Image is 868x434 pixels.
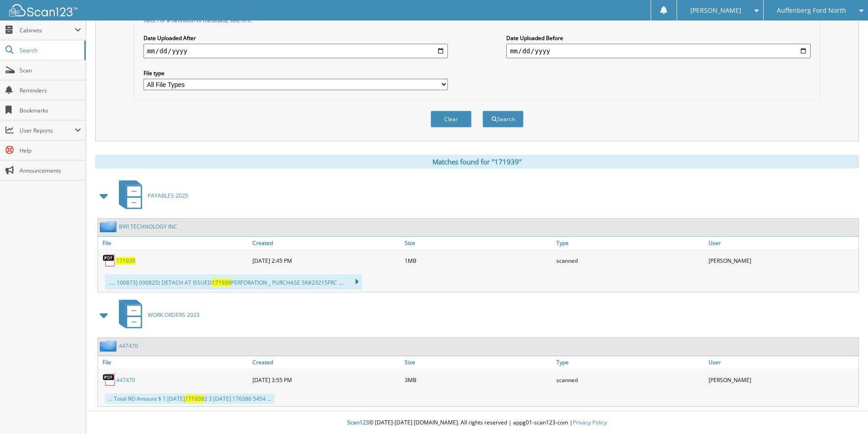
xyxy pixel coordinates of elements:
div: © [DATE]-[DATE] [DOMAIN_NAME]. All rights reserved | appg01-scan123-com | [86,412,868,434]
a: 447470 [116,376,135,384]
a: Size [402,237,555,249]
div: [PERSON_NAME] [706,371,858,389]
span: 171939 [212,279,231,286]
a: 171939 [116,257,135,265]
input: end [506,44,811,58]
button: Clear [431,111,472,128]
div: 1MB [402,251,555,270]
div: scanned [554,371,706,389]
span: Scan [20,66,81,74]
label: Date Uploaded Before [506,34,811,42]
a: BWI TECHNOLOGY INC [119,223,177,230]
div: 3MB [402,371,555,389]
a: User [706,356,858,368]
a: User [706,237,858,249]
label: Date Uploaded After [144,34,448,42]
a: Size [402,356,555,368]
div: ..... 100873] 090825) DETACH AT ISSUED PERFORATION _ PURCHASE SK#23215FRC .... [105,274,362,290]
span: Help [20,147,81,154]
span: Cabinets [20,26,75,34]
span: User Reports [20,127,75,134]
a: WORK ORDERS 2023 [113,297,200,333]
a: PAYABLES 2025 [113,178,188,214]
span: PAYABLES 2025 [148,192,188,199]
span: Scan123 [347,419,369,426]
span: Reminders [20,87,81,94]
iframe: Chat Widget [822,390,868,434]
button: Search [483,111,524,128]
img: scan123-logo-white.svg [9,4,77,16]
img: folder2.png [100,221,119,232]
img: PDF.png [103,254,116,267]
span: Auffenberg Ford North [777,8,846,13]
span: Announcements [20,167,81,174]
a: File [98,237,250,249]
a: Type [554,356,706,368]
a: Created [250,237,402,249]
a: Type [554,237,706,249]
a: 447470 [119,342,138,350]
a: File [98,356,250,368]
div: [DATE] 2:45 PM [250,251,402,270]
span: 171939 [185,395,204,403]
span: Bookmarks [20,107,81,114]
div: ... Total RO Amount $ 1 [DATE] 2 3 [DATE] 176386 5454 ... [105,393,275,404]
span: [PERSON_NAME] [690,8,741,13]
img: PDF.png [103,373,116,387]
span: Search [20,46,80,54]
div: [PERSON_NAME] [706,251,858,270]
a: Privacy Policy [573,419,607,426]
div: scanned [554,251,706,270]
a: Created [250,356,402,368]
div: [DATE] 3:55 PM [250,371,402,389]
div: Matches found for "171939" [95,155,859,168]
img: folder2.png [100,340,119,352]
input: start [144,44,448,58]
span: WORK ORDERS 2023 [148,311,200,319]
label: File type [144,69,448,77]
